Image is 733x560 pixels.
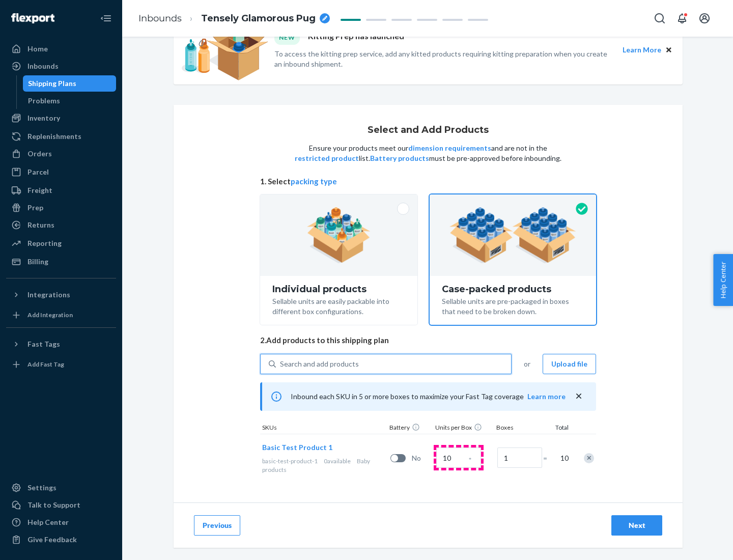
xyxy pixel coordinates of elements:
[663,44,674,55] button: Close
[260,382,596,411] div: Inbound each SKU in 5 or more boxes to maximize your Fast Tag coverage
[412,453,432,463] span: No
[6,235,116,251] a: Reporting
[524,359,530,369] span: or
[6,217,116,233] a: Returns
[611,515,662,536] button: Next
[650,8,670,29] button: Open Search Box
[27,339,60,349] div: Fast Tags
[442,294,584,317] div: Sellable units are pre-packaged in boxes that need to be broken down.
[27,500,80,510] div: Talk to Support
[6,480,116,496] a: Settings
[260,176,596,187] span: 1. Select
[27,44,48,54] div: Home
[713,254,733,306] button: Help Center
[694,8,715,29] button: Open account menu
[27,113,60,123] div: Inventory
[262,457,386,474] div: Baby products
[6,128,116,145] a: Replenishments
[324,457,351,465] span: 0 available
[27,203,43,213] div: Prep
[11,13,54,23] img: Flexport logo
[442,284,584,294] div: Case-packed products
[27,61,59,71] div: Inbounds
[387,423,433,434] div: Battery
[436,447,481,468] input: Case Quantity
[6,182,116,199] a: Freight
[274,49,613,69] p: To access the kitting prep service, add any kitted products requiring kitting preparation when yo...
[6,514,116,530] a: Help Center
[6,531,116,548] button: Give Feedback
[449,207,576,263] img: case-pack.59cecea509d18c883b923b81aeac6d0b.png
[6,146,116,162] a: Orders
[27,483,57,493] div: Settings
[96,8,116,29] button: Close Navigation
[527,391,566,402] button: Learn more
[260,423,387,434] div: SKUs
[543,453,553,463] span: =
[623,44,661,55] button: Learn More
[307,207,371,263] img: individual-pack.facf35554cb0f1810c75b2bd6df2d64e.png
[368,125,489,135] h1: Select and Add Products
[201,12,316,25] span: Tensely Glamorous Pug
[6,307,116,323] a: Add Integration
[23,75,117,92] a: Shipping Plans
[272,284,405,294] div: Individual products
[27,290,70,300] div: Integrations
[27,535,77,545] div: Give Feedback
[308,31,404,44] p: Kitting Prep has launched
[574,391,584,402] button: close
[584,453,594,463] div: Remove Item
[194,515,240,536] button: Previous
[27,311,73,319] div: Add Integration
[620,520,654,530] div: Next
[6,497,116,513] a: Talk to Support
[272,294,405,317] div: Sellable units are easily packable into different box configurations.
[6,58,116,74] a: Inbounds
[370,153,429,163] button: Battery products
[274,31,300,44] div: NEW
[138,13,182,24] a: Inbounds
[497,447,542,468] input: Number of boxes
[27,517,69,527] div: Help Center
[6,110,116,126] a: Inventory
[27,257,48,267] div: Billing
[262,457,318,465] span: basic-test-product-1
[27,131,81,142] div: Replenishments
[262,443,332,452] span: Basic Test Product 1
[6,164,116,180] a: Parcel
[558,453,569,463] span: 10
[6,287,116,303] button: Integrations
[27,149,52,159] div: Orders
[543,354,596,374] button: Upload file
[27,238,62,248] div: Reporting
[27,167,49,177] div: Parcel
[6,200,116,216] a: Prep
[291,176,337,187] button: packing type
[27,185,52,195] div: Freight
[27,220,54,230] div: Returns
[280,359,359,369] div: Search and add products
[262,442,332,453] button: Basic Test Product 1
[28,78,76,89] div: Shipping Plans
[130,4,338,34] ol: breadcrumbs
[294,143,562,163] p: Ensure your products meet our and are not in the list. must be pre-approved before inbounding.
[6,336,116,352] button: Fast Tags
[433,423,494,434] div: Units per Box
[672,8,692,29] button: Open notifications
[6,356,116,373] a: Add Fast Tag
[494,423,545,434] div: Boxes
[6,254,116,270] a: Billing
[23,93,117,109] a: Problems
[295,153,359,163] button: restricted product
[260,335,596,346] span: 2. Add products to this shipping plan
[545,423,571,434] div: Total
[6,41,116,57] a: Home
[408,143,491,153] button: dimension requirements
[27,360,64,369] div: Add Fast Tag
[28,96,60,106] div: Problems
